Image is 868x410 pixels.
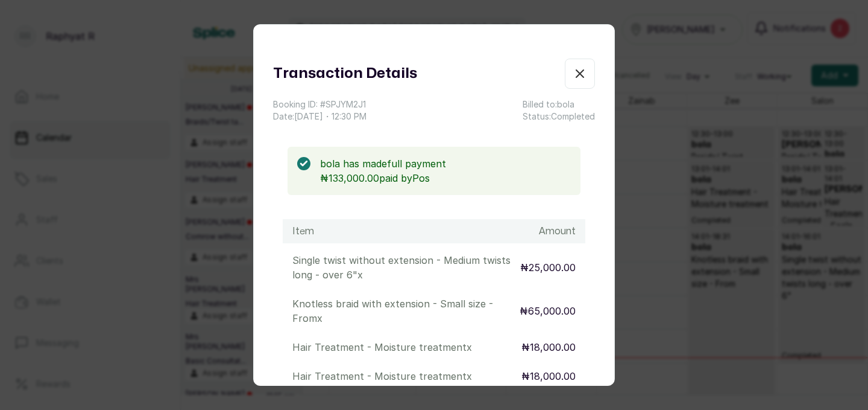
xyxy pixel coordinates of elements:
p: Hair Treatment - Moisture treatment x [292,340,472,354]
p: ₦133,000.00 paid by Pos [320,171,571,185]
p: Booking ID: # SPJYM2J1 [273,98,366,111]
p: Single twist without extension - Medium twists long - over 6" x [292,253,520,282]
p: bola has made full payment [320,156,571,171]
p: Date: [DATE] ・ 12:30 PM [273,111,366,123]
p: ₦65,000.00 [520,304,576,318]
p: ₦18,000.00 [521,369,576,383]
p: Billed to: bola [523,98,595,111]
p: ₦25,000.00 [520,260,576,275]
p: Hair Treatment - Moisture treatment x [292,369,472,383]
p: Knotless braid with extension - Small size - From x [292,296,520,325]
h1: Transaction Details [273,63,417,85]
h1: Item [292,224,314,239]
p: ₦18,000.00 [521,340,576,354]
p: Status: Completed [523,111,595,123]
h1: Amount [539,224,576,239]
